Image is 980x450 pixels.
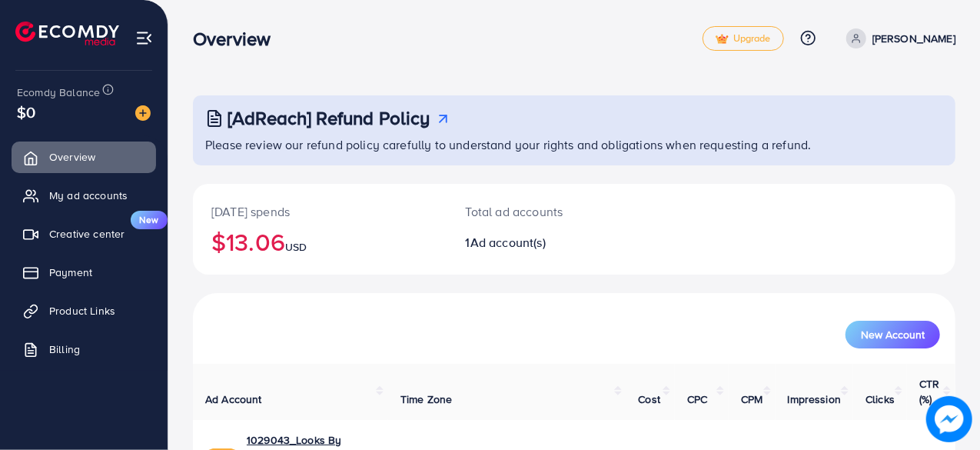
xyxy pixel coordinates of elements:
span: Ecomdy Balance [17,85,100,100]
a: My ad accounts [12,180,156,211]
img: tick [716,34,729,45]
span: Billing [49,342,80,357]
span: Ad Account [205,392,262,407]
span: Impression [788,392,842,407]
span: Product Links [49,303,115,318]
p: Please review our refund policy carefully to understand your rights and obligations when requesti... [205,135,946,154]
span: New [131,211,168,229]
span: CPC [687,392,707,407]
span: Payment [49,265,92,280]
a: tickUpgrade [703,26,784,51]
span: Cost [639,392,661,407]
span: Overview [49,149,95,165]
img: image [135,105,151,121]
span: $0 [17,101,35,123]
a: Payment [12,257,156,288]
span: CTR (%) [919,376,939,407]
a: Product Links [12,295,156,326]
span: Clicks [865,392,895,407]
a: Billing [12,334,156,365]
a: Overview [12,142,156,172]
span: CPM [741,392,762,407]
img: image [926,396,972,442]
h3: Overview [193,28,283,50]
p: Total ad accounts [466,202,620,221]
span: USD [285,239,307,255]
span: Time Zone [400,392,452,407]
img: logo [15,22,119,45]
span: Creative center [49,226,125,242]
button: New Account [845,321,940,348]
a: [PERSON_NAME] [840,28,955,48]
p: [DATE] spends [211,202,429,221]
span: New Account [861,329,925,340]
span: Ad account(s) [470,234,546,251]
p: [PERSON_NAME] [872,29,955,48]
h2: 1 [466,235,620,250]
h2: $13.06 [211,227,429,256]
span: Upgrade [716,33,771,45]
a: Creative centerNew [12,218,156,249]
span: My ad accounts [49,188,128,203]
h3: [AdReach] Refund Policy [228,107,430,129]
img: menu [135,29,153,47]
